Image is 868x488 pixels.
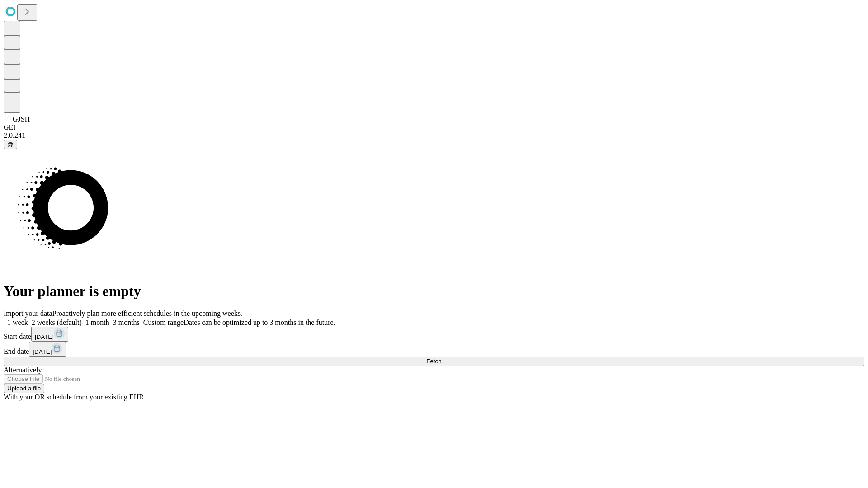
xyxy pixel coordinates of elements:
span: 1 week [7,319,28,326]
span: GJSH [13,115,30,123]
div: GEI [4,123,864,131]
button: Upload a file [4,384,44,393]
span: Alternatively [4,366,42,374]
span: 2 weeks (default) [32,319,82,326]
span: @ [7,141,14,148]
span: [DATE] [35,333,54,340]
div: 2.0.241 [4,131,864,140]
div: Start date [4,327,864,342]
span: 3 months [113,319,140,326]
span: With your OR schedule from your existing EHR [4,393,144,401]
span: 1 month [85,319,109,326]
button: Fetch [4,357,864,366]
div: End date [4,342,864,357]
button: [DATE] [31,327,68,342]
span: Dates can be optimized up to 3 months in the future. [184,319,335,326]
span: [DATE] [33,348,52,355]
span: Fetch [426,358,441,365]
button: [DATE] [29,342,66,357]
h1: Your planner is empty [4,283,864,300]
span: Custom range [143,319,184,326]
span: Proactively plan more efficient schedules in the upcoming weeks. [52,310,242,317]
button: @ [4,140,17,149]
span: Import your data [4,310,52,317]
